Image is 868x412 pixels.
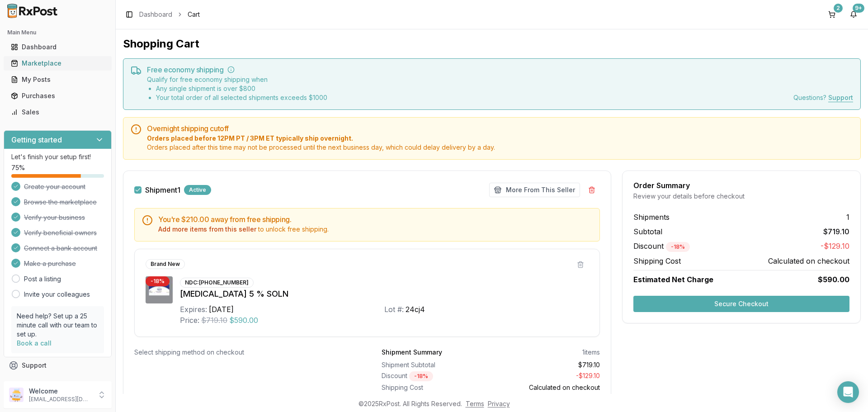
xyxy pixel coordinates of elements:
button: Support [4,357,112,374]
button: Feedback [4,374,112,390]
div: [DATE] [209,304,234,315]
div: Active [184,185,211,195]
span: Calculated on checkout [768,256,849,266]
span: Create your account [24,182,85,191]
button: Sales [4,105,112,119]
label: Shipment 1 [145,186,180,194]
span: Verify your business [24,213,85,222]
span: -$129.10 [821,241,849,252]
span: Shipments [633,212,670,223]
a: Invite your colleagues [24,290,90,299]
span: Feedback [22,377,52,386]
span: Estimated Net Charge [633,275,713,284]
div: [MEDICAL_DATA] 5 % SOLN [180,288,589,300]
span: Browse the marketplace [24,198,97,207]
div: Open Intercom Messenger [837,381,859,403]
h5: You're $210.00 away from free shipping. [158,216,592,223]
span: Subtotal [633,226,662,237]
div: Calculated on checkout [495,383,600,392]
div: 2 [834,4,843,13]
span: $590.00 [818,274,849,285]
p: Let's finish your setup first! [11,152,104,161]
h2: Main Menu [7,29,108,36]
div: Marketplace [11,59,104,68]
button: Purchases [4,89,112,103]
button: Secure Checkout [633,296,849,312]
img: Xiidra 5 % SOLN [146,276,173,303]
a: Book a call [17,339,52,347]
div: Qualify for free economy shipping when [147,75,327,102]
button: 2 [825,7,839,22]
div: - 18 % [409,371,433,381]
h3: Getting started [11,134,62,145]
button: My Posts [4,72,112,87]
span: Verify beneficial owners [24,228,97,237]
div: Sales [11,108,104,117]
span: Connect a bank account [24,244,97,253]
a: Dashboard [7,39,108,55]
div: - $129.10 [495,371,600,381]
span: 75 % [11,163,25,172]
li: Your total order of all selected shipments exceeds $ 1000 [156,93,327,102]
div: to unlock free shipping. [158,225,592,234]
img: RxPost Logo [4,4,61,18]
button: Add more items from this seller [158,225,256,234]
div: 9+ [853,4,864,13]
a: My Posts [7,71,108,88]
button: 9+ [846,7,861,22]
span: Orders placed before 12PM PT / 3PM ET typically ship overnight. [147,134,853,143]
span: 1 [846,212,849,223]
span: Make a purchase [24,259,76,268]
div: Dashboard [11,43,104,52]
div: Order Summary [633,182,849,189]
div: $719.10 [495,360,600,369]
a: Sales [7,104,108,120]
button: More From This Seller [489,183,580,197]
h5: Overnight shipping cutoff [147,125,853,132]
img: User avatar [9,388,24,402]
div: Shipment Summary [382,348,442,357]
a: Marketplace [7,55,108,71]
div: NDC: [PHONE_NUMBER] [180,278,254,288]
div: - 18 % [666,242,690,252]
h5: Free economy shipping [147,66,853,73]
a: Post a listing [24,275,61,284]
span: Cart [188,10,200,19]
a: Purchases [7,88,108,104]
div: Shipment Subtotal [382,360,487,369]
div: 1 items [582,348,600,357]
button: Marketplace [4,56,112,71]
div: Shipping Cost [382,383,487,392]
div: Questions? [793,93,853,102]
p: Welcome [29,387,92,396]
a: Dashboard [139,10,172,19]
span: Shipping Cost [633,256,681,266]
p: [EMAIL_ADDRESS][DOMAIN_NAME] [29,396,92,403]
button: Dashboard [4,40,112,54]
span: $719.10 [201,315,227,326]
div: Discount [382,371,487,381]
div: - 18 % [146,276,170,286]
a: Terms [466,400,484,407]
div: Purchases [11,91,104,100]
div: Price: [180,315,199,326]
div: 24cj4 [406,304,425,315]
div: My Posts [11,75,104,84]
div: Select shipping method on checkout [134,348,353,357]
div: Expires: [180,304,207,315]
span: $719.10 [823,226,849,237]
span: Discount [633,242,690,251]
nav: breadcrumb [139,10,200,19]
span: Orders placed after this time may not be processed until the next business day, which could delay... [147,143,853,152]
div: Brand New [146,259,185,269]
div: Lot #: [384,304,404,315]
h1: Shopping Cart [123,37,861,51]
li: Any single shipment is over $ 800 [156,84,327,93]
a: Privacy [488,400,510,407]
span: $590.00 [229,315,258,326]
div: Review your details before checkout [633,192,849,201]
p: Need help? Set up a 25 minute call with our team to set up. [17,312,99,339]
